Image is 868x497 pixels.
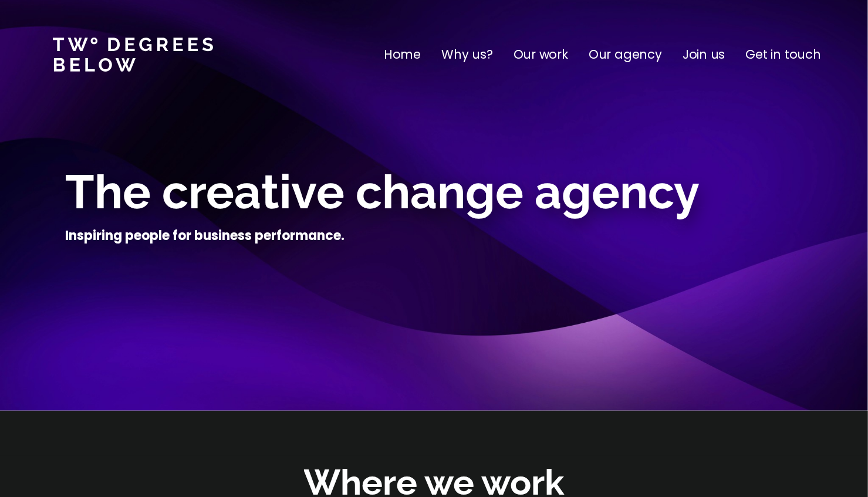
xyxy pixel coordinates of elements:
[514,45,568,64] a: Our work
[589,45,662,64] a: Our agency
[746,45,821,64] a: Get in touch
[66,228,345,245] h4: Inspiring people for business performance.
[384,45,421,64] a: Home
[66,165,700,220] span: The creative change agency
[683,45,725,64] a: Join us
[441,45,493,64] a: Why us?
